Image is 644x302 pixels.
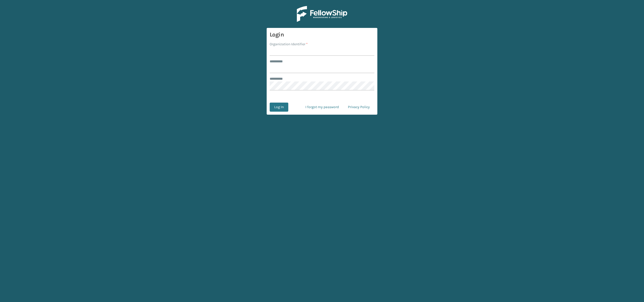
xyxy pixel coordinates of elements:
label: Organization Identifier [270,41,308,47]
a: I forgot my password [301,103,343,112]
h3: Login [270,31,374,38]
button: Log In [270,103,288,112]
a: Privacy Policy [343,103,374,112]
img: Logo [297,6,347,22]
